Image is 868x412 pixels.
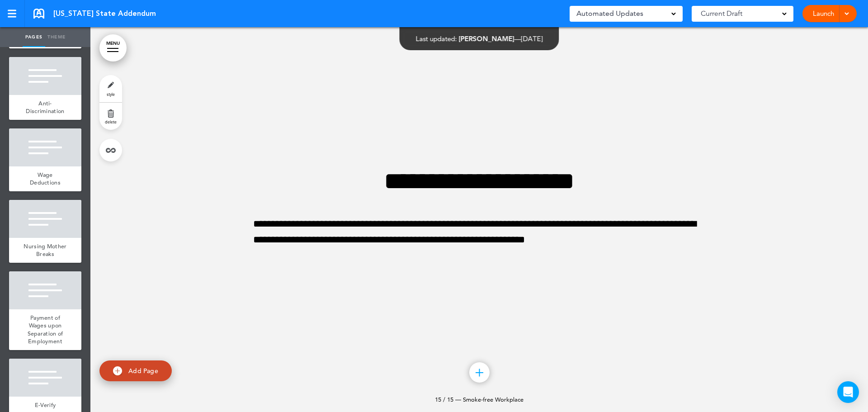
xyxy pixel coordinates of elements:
[99,75,122,102] a: style
[463,396,524,403] span: Smoke-free Workplace
[455,396,461,403] span: —
[113,366,122,375] img: add.svg
[701,7,742,20] span: Current Draft
[459,34,514,43] span: [PERSON_NAME]
[9,166,81,191] a: Wage Deductions
[107,91,115,97] span: style
[416,35,543,42] div: —
[30,171,61,187] span: Wage Deductions
[24,242,66,258] span: Nursing Mother Breaks
[416,34,457,43] span: Last updated:
[128,367,158,375] span: Add Page
[99,34,127,62] a: MENU
[9,238,81,263] a: Nursing Mother Breaks
[99,103,122,130] a: delete
[45,27,68,47] a: Theme
[28,314,63,346] span: Payment of Wages upon Separation of Employment
[576,7,643,20] span: Automated Updates
[435,396,453,403] span: 15 / 15
[105,119,117,124] span: delete
[53,9,156,19] span: [US_STATE] State Addendum
[23,27,45,47] a: Pages
[99,360,172,382] a: Add Page
[837,381,859,403] div: Open Intercom Messenger
[35,401,56,409] span: E-Verify
[521,34,543,43] span: [DATE]
[809,5,838,22] a: Launch
[26,99,64,115] span: Anti-Discrimination
[9,309,81,350] a: Payment of Wages upon Separation of Employment
[9,95,81,120] a: Anti-Discrimination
